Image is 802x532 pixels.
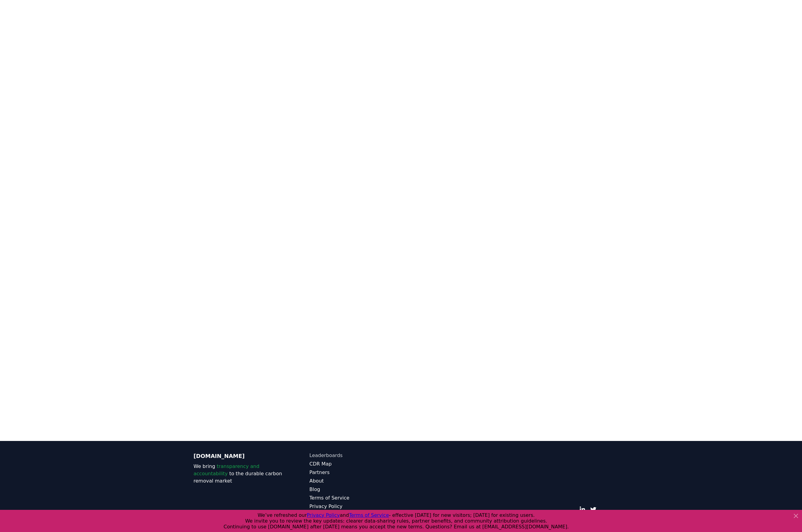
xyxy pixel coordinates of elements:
[309,452,401,459] a: Leaderboards
[309,494,401,502] a: Terms of Service
[590,507,596,513] a: Twitter
[309,503,401,510] a: Privacy Policy
[309,460,401,468] a: CDR Map
[309,486,401,493] a: Blog
[194,452,285,460] p: [DOMAIN_NAME]
[194,463,259,476] span: transparency and accountability
[309,469,401,476] a: Partners
[309,477,401,485] a: About
[194,463,285,485] p: We bring to the durable carbon removal market
[579,507,585,513] a: LinkedIn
